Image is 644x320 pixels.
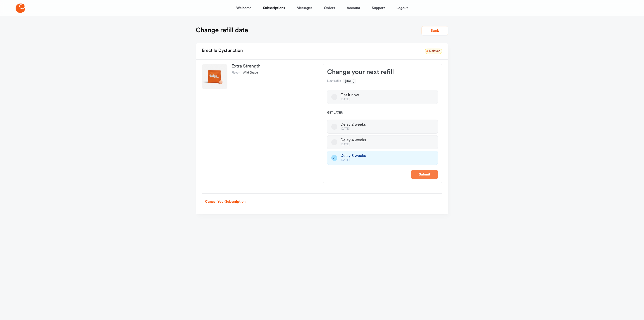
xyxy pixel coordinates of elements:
img: Extra Strength [202,64,227,89]
span: [DATE] [343,79,356,84]
dd: Wild Grape [243,71,258,75]
dt: Next refill: [327,79,341,83]
a: Support [372,2,385,14]
h3: Change your next refill [327,68,438,76]
div: Get it now [340,93,359,98]
h3: Extra Strength [231,64,315,69]
button: Delay 8 weeks[DATE] [331,155,337,161]
a: Account [347,2,360,14]
button: Back [421,26,448,35]
a: Logout [396,2,408,14]
div: [DATE] [340,158,366,162]
a: Subscriptions [263,2,285,14]
dt: Flavor: [231,71,240,75]
span: Delayed [425,49,442,54]
button: Get it now[DATE] [331,94,337,100]
button: Delay 2 weeks[DATE] [331,124,337,130]
h1: Change refill date [196,26,248,34]
button: Submit [411,170,438,179]
div: [DATE] [340,127,366,131]
a: Welcome [236,2,251,14]
a: Orders [324,2,335,14]
div: Delay 4 weeks [340,138,366,143]
div: Delay 8 weeks [340,153,366,158]
div: [DATE] [340,143,366,147]
button: Cancel Your Subscription [202,197,249,206]
span: Get later [327,111,438,115]
div: [DATE] [340,98,359,101]
button: Delay 4 weeks[DATE] [331,139,337,145]
h2: Erectile Dysfunction [202,46,243,55]
a: Messages [297,2,312,14]
div: Delay 2 weeks [340,122,366,127]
